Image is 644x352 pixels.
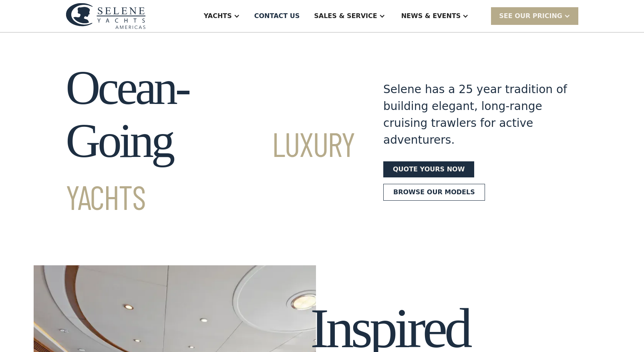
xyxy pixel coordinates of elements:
div: Sales & Service [314,11,377,21]
div: SEE Our Pricing [491,7,578,24]
div: Selene has a 25 year tradition of building elegant, long-range cruising trawlers for active adven... [383,81,568,149]
a: Browse our models [383,184,485,201]
div: News & EVENTS [401,11,461,21]
h1: Ocean-Going [66,61,354,220]
div: SEE Our Pricing [499,11,562,21]
span: Luxury Yachts [66,123,354,217]
img: logo [66,3,146,29]
div: Yachts [204,11,232,21]
a: Quote yours now [383,161,474,177]
div: Contact US [254,11,300,21]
